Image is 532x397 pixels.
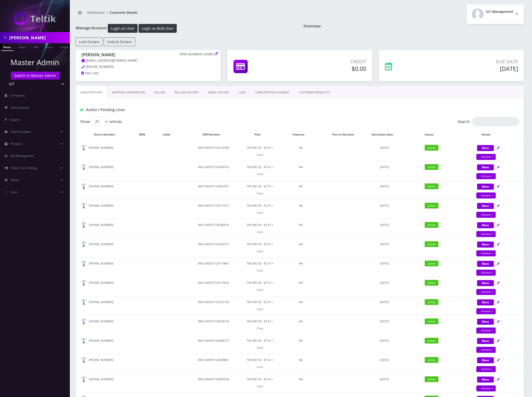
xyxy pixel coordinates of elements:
td: TM SMS 50 - $5.10 + Core [246,354,274,373]
a: Billing History [170,86,203,99]
span: [DATE] [380,281,389,285]
img: default.png [81,299,87,305]
button: More [477,222,494,228]
td: 8901240497128387528 [182,373,245,392]
img: default.png [81,357,87,363]
h5: [DATE] [432,65,518,72]
td: NA [275,142,327,161]
a: Actions [476,173,496,179]
span: [PHONE_NUMBER] [86,65,113,69]
p: JPMA [DOMAIN_NAME] [180,52,215,56]
td: TM SMS 50 - $5.10 + Core [246,219,274,238]
span: Email Template [10,130,31,134]
td: 8901240497128398681 [182,354,245,373]
span: [DATE] [380,223,389,227]
th: SIM Number: activate to sort column ascending [182,128,245,141]
td: 8901240357129115635 [182,277,245,296]
a: SUBSCRIPTION CHANGES [251,86,294,99]
td: [PHONE_NUMBER] [81,277,133,296]
span: Order / Cart / Billing [11,166,37,170]
td: [PHONE_NUMBER] [81,258,133,276]
button: Switch to Master Admin [11,72,59,79]
button: More [477,242,494,248]
label: Show entries [80,117,122,126]
span: active [425,318,438,324]
span: active [425,183,438,189]
span: Admin [10,178,19,182]
span: active [425,280,438,286]
td: TM SMS 50 - $5.10 + Core [246,315,274,334]
nav: breadcrumb [76,8,296,21]
span: active [425,299,438,305]
td: [PHONE_NUMBER] [81,335,133,354]
td: [PHONE_NUMBER] [81,161,133,180]
a: Actions [476,347,496,353]
img: default.png [81,338,87,344]
span: Products [10,142,22,146]
a: Actions [476,154,496,160]
td: NA [275,354,327,373]
td: TM SMS 50 - $5.10 + Core [246,180,274,199]
td: NA [275,296,327,315]
th: BAN: activate to sort column ascending [133,128,156,141]
span: [DATE] [380,165,389,169]
a: PIN: [81,71,91,76]
button: More [477,357,494,363]
td: [PHONE_NUMBER] [81,296,133,315]
a: Actions [476,250,496,256]
button: More [477,164,494,170]
th: Port-In Number: activate to sort column ascending [327,128,364,141]
a: Actions [476,366,496,372]
th: Activation Date: activate to sort column ascending [364,128,405,141]
td: NA [275,315,327,334]
td: 8901240357129278144 [182,315,245,334]
td: TM SMS 50 - $5.10 + Core [246,277,274,296]
td: 8901240357129280074 [182,219,245,238]
span: [DATE] [380,261,389,265]
a: Actions [476,289,496,295]
h1: Active / Pending Lines [80,108,222,112]
a: [EMAIL_ADDRESS][DOMAIN_NAME] [81,58,138,63]
a: LOGS [234,86,251,99]
a: Actions [476,270,496,276]
img: IoT [14,13,56,25]
td: 8901240357129114356 [182,142,245,161]
a: CUSTOMER PRODUCTS [294,86,334,99]
span: [DATE] [380,339,389,343]
td: NA [275,258,327,276]
span: [DATE] [380,242,389,246]
td: TM SMS 50 - $5.10 + Core [246,335,274,354]
a: Billing [150,86,170,99]
button: More [477,338,494,344]
h1: Manage Account [76,24,296,33]
th: Action: activate to sort column ascending [458,128,519,141]
span: active [425,241,438,247]
a: EMAIL HISTORY [203,86,234,99]
button: More [477,145,494,151]
a: Shipping Information [107,86,150,99]
span: Ban Management [10,154,34,158]
img: default.png [81,145,87,151]
td: [PHONE_NUMBER] [81,315,133,334]
td: [PHONE_NUMBER] [81,238,133,257]
button: IoT Management [467,5,524,24]
button: More [477,280,494,286]
img: default.png [81,319,87,324]
th: Label: activate to sort column ascending [156,128,182,141]
label: Search: [457,117,519,126]
span: active [425,376,438,382]
span: active [425,357,438,363]
span: active [425,338,438,344]
a: SIM [31,43,40,50]
button: Unlock Orders [104,37,135,46]
th: Features: activate to sort column ascending [275,128,327,141]
select: Showentries [91,117,108,126]
img: default.png [81,280,87,286]
h1: Overview [303,24,524,28]
th: Plan: activate to sort column ascending [246,128,274,141]
a: Email [44,43,55,50]
a: Phone [1,43,13,51]
p: Credit [291,58,366,65]
span: Tools [10,190,17,194]
button: More [477,319,494,325]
